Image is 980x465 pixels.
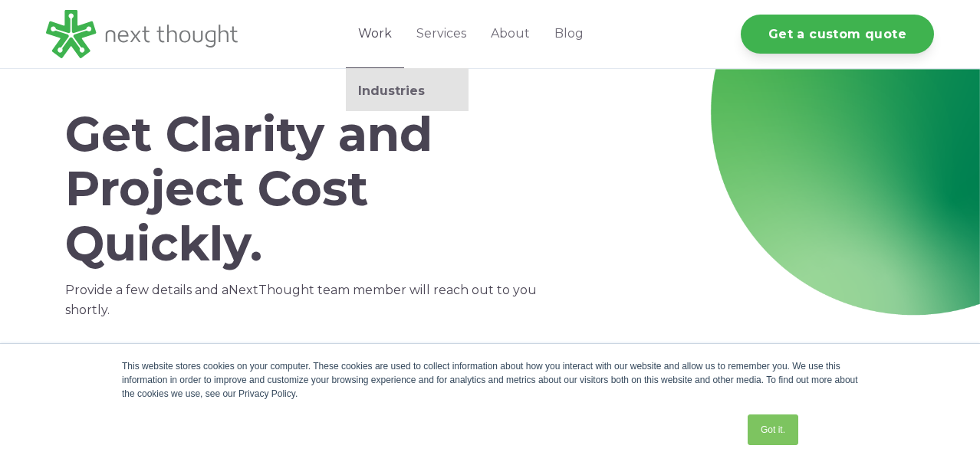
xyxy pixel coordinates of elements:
a: Got it. [748,414,798,445]
a: Industries [346,84,469,99]
span: Provide a few details and a [65,283,229,297]
span: Get Clarity and Project Cost Quickly. [65,105,432,273]
div: This website stores cookies on your computer. These cookies are used to collect information about... [122,359,858,401]
img: LG - NextThought Logo [46,10,238,58]
a: Get a custom quote [741,15,934,54]
span: NextThought team member will reach out to you shortly. [65,283,537,317]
